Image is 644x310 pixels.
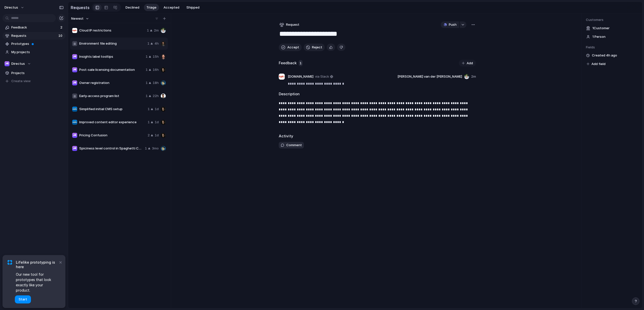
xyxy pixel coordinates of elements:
button: Shipped [184,4,202,11]
a: via Slack [314,74,334,80]
button: Add [459,60,476,67]
span: Shipped [186,5,199,10]
span: directus [5,5,18,10]
button: Comment [279,142,304,148]
a: My projects [3,48,65,56]
span: 2 [60,25,63,30]
span: 10 [58,33,63,38]
span: via Slack [315,74,329,79]
span: 4h [154,41,159,46]
button: Start [15,295,31,303]
span: Projects [11,71,64,76]
button: directus [2,4,27,12]
span: Early-access program list [79,94,144,99]
span: 2m [154,28,159,33]
span: Add [467,61,473,66]
span: Comment [286,143,302,148]
span: Push [449,22,457,27]
span: Accepted [164,5,179,10]
span: Prototypes [11,41,64,46]
button: Request [279,21,300,28]
span: 1 [145,146,147,151]
button: Push [441,21,459,28]
span: Start [19,297,27,302]
span: Fields [586,45,638,50]
span: 1 [146,67,148,72]
span: 1d [155,120,159,125]
button: Create view [3,77,65,85]
span: 15h [153,54,159,59]
span: Owner registration [79,80,144,85]
a: Projects [3,69,65,77]
span: Environment file editing [79,41,145,46]
span: 1d [155,107,159,112]
h2: Feedback [279,60,297,66]
span: Directus [11,61,25,66]
span: Spiciness level control in Spaghetti Compiler [79,146,143,151]
span: Created 4h ago [592,53,617,58]
span: My projects [11,50,64,55]
span: Add field [591,61,606,67]
a: Requests10 [3,32,65,40]
span: Newest [71,16,84,21]
span: Declined [126,5,139,10]
span: [PERSON_NAME] van der [PERSON_NAME] [397,74,462,79]
span: Post-sale licensing documentation [79,67,144,72]
span: 1 [299,60,303,67]
span: 1 [148,120,150,125]
span: [DOMAIN_NAME] [288,74,313,79]
span: Requests [11,33,57,38]
span: 22h [153,94,159,99]
span: Accept [287,45,299,50]
span: Pricing Confusion [79,133,146,138]
span: Create view [11,79,31,84]
a: Prototypes [3,40,65,48]
h2: Requests [71,5,90,11]
span: 1 [146,94,148,99]
span: Lifelike prototyping is here [16,260,58,269]
button: Newest [70,15,90,22]
span: 1 [148,107,150,112]
span: Triage [146,5,156,10]
span: 18h [153,80,159,85]
span: 1 [147,28,149,33]
h2: Activity [279,133,293,139]
span: Reject [312,45,322,50]
h2: Description [279,91,476,97]
button: Directus [3,60,65,68]
span: 1 Person [592,34,606,39]
button: Dismiss [57,259,63,265]
span: 2 [148,133,150,138]
span: Cloud IP restrictions [79,28,145,33]
span: 2m [471,74,476,79]
a: Feedback2 [3,24,65,31]
span: Feedback [11,25,59,30]
button: Reject [304,44,325,51]
span: Our new tool for prototypes that look exactly like your product. [16,272,58,293]
span: Request [286,22,299,27]
button: Declined [123,4,142,11]
span: Improved content editor experience [79,120,146,125]
span: Simplified initial CMS setup [79,107,146,112]
button: Triage [144,4,159,11]
span: Insights label tooltips [79,54,144,59]
span: 1d [155,133,159,138]
button: Accept [279,44,302,51]
button: Add field [586,61,606,67]
button: Accepted [161,4,182,11]
span: 1 [146,80,148,85]
span: 1 [147,41,149,46]
span: 1 [146,54,148,59]
span: Customers [586,17,638,22]
span: 3mo [152,146,159,151]
span: 16h [153,67,159,72]
span: 1 Customer [592,26,610,31]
